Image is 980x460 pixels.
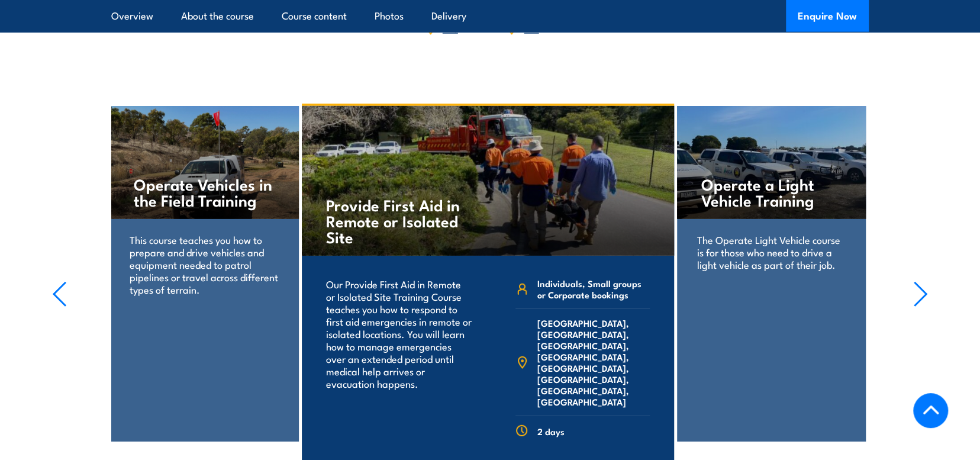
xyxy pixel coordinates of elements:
h4: Provide First Aid in Remote or Isolated Site [326,197,465,245]
span: 2 days [537,426,565,437]
h4: Operate a Light Vehicle Training [701,176,842,208]
p: Our Provide First Aid in Remote or Isolated Site Training Course teaches you how to respond to fi... [326,278,472,390]
p: This course teaches you how to prepare and drive vehicles and equipment needed to patrol pipeline... [130,233,278,295]
span: [GEOGRAPHIC_DATA], [GEOGRAPHIC_DATA], [GEOGRAPHIC_DATA], [GEOGRAPHIC_DATA], [GEOGRAPHIC_DATA], [G... [537,317,650,407]
h4: Operate Vehicles in the Field Training [134,176,274,208]
span: Individuals, Small groups or Corporate bookings [537,278,650,300]
p: The Operate Light Vehicle course is for those who need to drive a light vehicle as part of their ... [697,233,846,271]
